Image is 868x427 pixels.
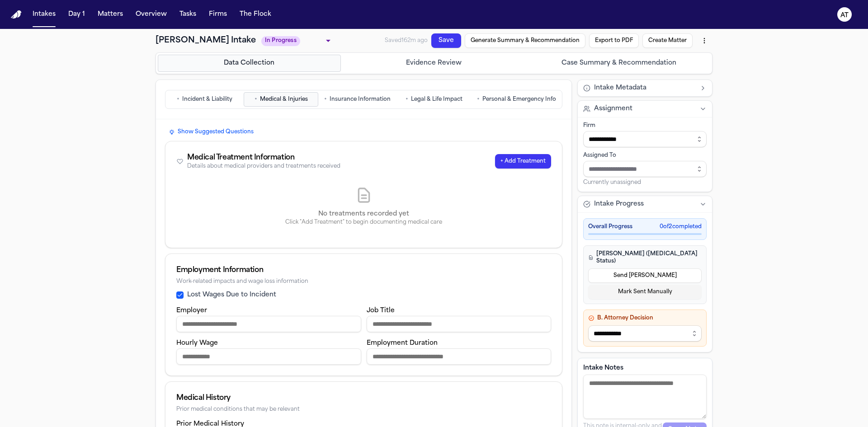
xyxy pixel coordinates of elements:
[583,364,707,373] label: Intake Notes
[176,316,361,332] input: Employer
[482,96,556,103] span: Personal & Emergency Info
[588,314,702,322] h4: B. Attorney Decision
[367,316,552,332] input: Job title
[324,95,327,104] span: •
[367,307,395,314] label: Job Title
[588,268,702,283] button: Send [PERSON_NAME]
[696,33,712,49] button: More actions
[65,6,89,23] button: Day 1
[583,179,641,186] span: Currently unassigned
[396,92,471,107] button: Go to Legal & Life Impact
[156,34,256,47] h1: [PERSON_NAME] Intake
[583,122,707,129] div: Firm
[187,163,340,170] div: Details about medical providers and treatments received
[583,161,707,177] input: Assign to staff member
[495,154,551,169] button: + Add Treatment
[176,406,551,413] div: Prior medical conditions that may be relevant
[343,55,526,72] button: Go to Evidence Review step
[411,96,462,103] span: Legal & Life Impact
[205,6,231,23] button: Firms
[320,92,395,107] button: Go to Insurance Information
[385,38,428,43] span: Saved 162m ago
[176,348,361,365] input: Hourly wage
[465,33,585,48] button: Generate Summary & Recommendation
[588,223,632,230] span: Overall Progress
[367,348,552,365] input: Employment duration
[578,196,712,212] button: Intake Progress
[177,95,179,104] span: •
[176,278,551,285] div: Work-related impacts and wage loss information
[594,84,646,93] span: Intake Metadata
[176,6,200,23] button: Tasks
[588,250,702,265] h4: [PERSON_NAME] ([MEDICAL_DATA] Status)
[176,265,551,276] div: Employment Information
[244,92,318,107] button: Go to Medical & Injuries
[158,55,341,72] button: Go to Data Collection step
[588,285,702,299] button: Mark Sent Manually
[578,80,712,96] button: Intake Metadata
[176,210,551,219] p: No treatments recorded yet
[187,291,276,300] label: Lost Wages Due to Incident
[187,152,340,163] div: Medical Treatment Information
[642,33,693,48] button: Create Matter
[11,10,22,19] a: Home
[255,95,257,104] span: •
[431,33,461,48] button: Save
[158,55,710,72] nav: Intake steps
[660,223,702,230] span: 0 of 2 completed
[583,375,707,419] textarea: Intake notes
[330,96,391,103] span: Insurance Information
[182,96,232,103] span: Incident & Liability
[406,95,408,104] span: •
[594,200,644,209] span: Intake Progress
[94,6,127,23] button: Matters
[840,12,849,19] text: AT
[473,92,560,107] button: Go to Personal & Emergency Info
[260,96,308,103] span: Medical & Injuries
[261,36,300,46] span: In Progress
[477,95,480,104] span: •
[11,10,22,19] img: Finch Logo
[165,127,257,137] button: Show Suggested Questions
[594,104,632,113] span: Assignment
[527,55,710,72] button: Go to Case Summary & Recommendation step
[589,33,639,48] button: Export to PDF
[578,101,712,117] button: Assignment
[367,340,438,347] label: Employment Duration
[176,393,551,404] div: Medical History
[261,34,334,47] div: Update intake status
[176,219,551,226] p: Click "Add Treatment" to begin documenting medical care
[583,131,707,147] input: Select firm
[176,307,207,314] label: Employer
[29,6,59,23] button: Intakes
[132,6,170,23] button: Overview
[176,340,218,347] label: Hourly Wage
[167,92,242,107] button: Go to Incident & Liability
[236,6,275,23] button: The Flock
[583,152,707,159] div: Assigned To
